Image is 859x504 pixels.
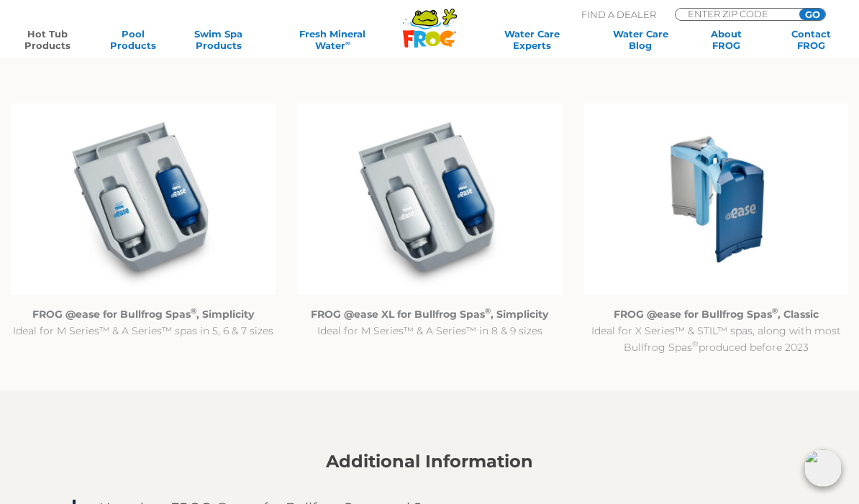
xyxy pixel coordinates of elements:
sup: ® [772,306,778,316]
a: PoolProducts [100,28,166,51]
h2: Additional Information [62,452,797,472]
a: Swim SpaProducts [185,28,251,51]
a: Water CareBlog [607,28,673,51]
sup: ® [485,306,491,316]
a: Water CareExperts [475,28,588,51]
strong: FROG @ease XL for Bullfrog Spas , Simplicity [311,308,548,321]
p: Ideal for X Series™ & STIL™ spas, along with most Bullfrog Spas produced before 2023 [583,306,848,356]
p: Find A Dealer [581,8,656,21]
a: ContactFROG [778,28,845,51]
img: @ease_Bullfrog_FROG @easeXL for Bullfrog Spas with Filter [297,104,562,295]
sup: ∞ [345,39,350,47]
strong: FROG @ease for Bullfrog Spas , Simplicity [32,308,254,321]
a: Fresh MineralWater∞ [271,28,395,51]
img: Untitled design (94) [583,104,848,295]
sup: ® [191,306,196,316]
img: openIcon [804,449,842,487]
img: @ease_Bullfrog_FROG @ease R180 for Bullfrog Spas with Filter [11,104,276,295]
input: GO [799,9,825,20]
a: Hot TubProducts [14,28,81,51]
p: Ideal for M Series™ & A Series™ in 8 & 9 sizes [297,306,562,339]
strong: FROG @ease for Bullfrog Spas , Classic [614,308,819,321]
p: Ideal for M Series™ & A Series™ spas in 5, 6 & 7 sizes [11,306,276,339]
sup: ® [692,339,699,349]
a: AboutFROG [693,28,759,51]
input: Zip Code Form [686,9,783,19]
